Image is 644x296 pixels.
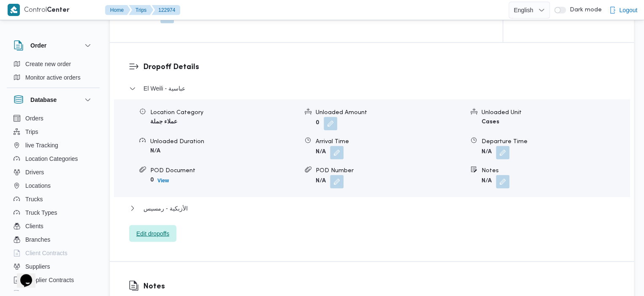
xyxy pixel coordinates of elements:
span: Logout [619,5,637,15]
span: El Weili - عباسية [143,83,185,93]
div: Order [7,57,100,88]
button: Client Contracts [10,246,96,260]
span: Supplier Contracts [25,275,74,285]
div: Unloaded Unit [482,108,629,117]
button: Clients [10,219,96,233]
span: live Tracking [25,140,58,150]
span: Edit dropoffs [136,228,169,238]
span: Location Categories [25,154,78,164]
b: N/A [316,178,326,184]
span: Truck Types [25,208,57,218]
iframe: chat widget [8,262,35,288]
b: N/A [482,149,492,155]
span: Dark mode [566,7,601,13]
span: Monitor active orders [25,72,81,83]
b: Center [47,7,70,13]
button: Locations [10,179,96,192]
button: Truck Types [10,206,96,219]
button: live Tracking [10,139,96,152]
button: Branches [10,233,96,246]
h3: Order [30,40,46,51]
span: Suppliers [25,261,50,272]
div: Departure Time [482,137,629,146]
span: Clients [25,221,43,231]
button: Database [14,95,93,105]
button: Location Categories [10,152,96,165]
span: Client Contracts [25,248,68,258]
span: Create new order [25,59,71,69]
button: Edit dropoffs [129,225,176,242]
b: N/A [150,148,160,153]
button: Drivers [10,165,96,179]
div: Arrival Time [316,137,463,146]
div: POD Number [316,166,463,175]
button: View [154,175,172,185]
div: Location Category [150,108,298,117]
span: Orders [25,113,43,123]
button: Trucks [10,192,96,206]
button: Logout [606,2,641,19]
b: 0 [150,177,154,182]
button: الأزبكية - رمسيس [129,203,615,213]
button: Home [105,5,130,15]
div: POD Document [150,166,298,175]
button: 122974 [152,5,180,15]
button: Supplier Contracts [10,273,96,287]
button: Suppliers [10,260,96,273]
div: Unloaded Amount [316,108,463,117]
button: Create new order [10,57,96,71]
span: Branches [25,235,50,245]
h3: Dropoff Details [143,61,615,73]
span: Trips [25,127,38,137]
div: El Weili - عباسية [114,99,630,197]
button: Trips [10,125,96,139]
span: الأزبكية - رمسيس [143,203,187,213]
div: Database [7,112,100,294]
b: View [157,177,169,183]
span: Trucks [25,194,43,204]
img: X8yXhbKr1z7QwAAAABJRU5ErkJggg== [8,4,20,16]
div: Unloaded Duration [150,137,298,146]
b: N/A [316,149,326,155]
h3: Notes [143,280,171,292]
button: Monitor active orders [10,71,96,84]
h3: Database [30,95,57,105]
button: El Weili - عباسية [129,83,615,93]
span: Locations [25,181,51,191]
div: Notes [482,166,629,175]
button: Trips [129,5,153,15]
b: عملاء جملة [150,119,177,124]
button: Order [14,40,93,51]
b: Cases [482,119,499,124]
b: N/A [482,178,492,184]
span: Drivers [25,167,44,177]
button: Orders [10,112,96,125]
b: 0 [316,120,319,125]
